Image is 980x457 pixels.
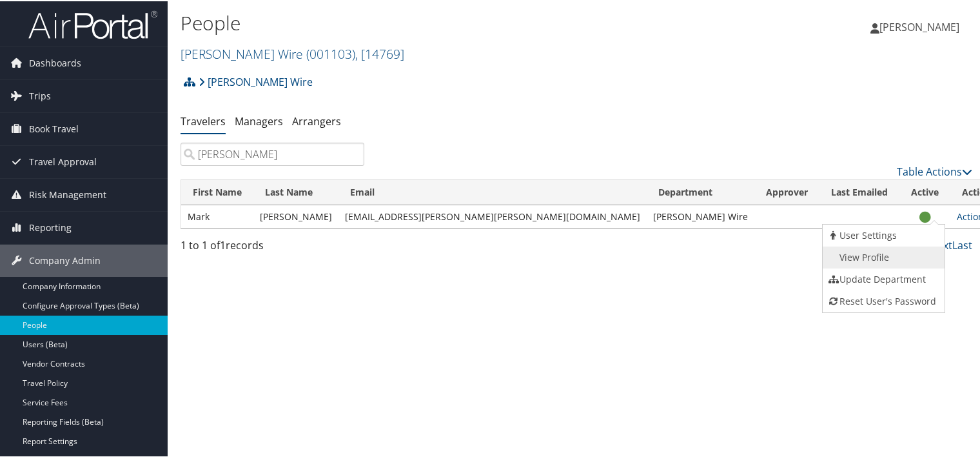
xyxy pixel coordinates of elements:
td: Mark [181,204,253,227]
th: Last Name: activate to sort column descending [253,179,338,204]
th: Department: activate to sort column ascending [647,179,754,204]
input: Search [181,141,364,165]
a: Table Actions [897,163,972,178]
span: Dashboards [29,46,81,78]
h1: People [181,8,709,36]
a: Travelers [181,113,226,127]
a: Managers [235,113,283,127]
span: Company Admin [29,243,101,276]
a: Last [952,237,972,251]
div: 1 to 1 of records [181,236,364,258]
span: ( 001103 ) [306,44,355,61]
span: Risk Management [29,178,106,210]
th: First Name: activate to sort column ascending [181,179,253,204]
td: [EMAIL_ADDRESS][PERSON_NAME][PERSON_NAME][DOMAIN_NAME] [338,204,647,227]
span: Reporting [29,210,72,243]
a: View User's Settings [823,223,941,245]
th: Active: activate to sort column ascending [899,179,950,204]
th: Last Emailed: activate to sort column ascending [819,179,899,204]
a: Reset User's Password [823,289,941,311]
a: Arrangers [292,113,341,127]
a: AirPortal Profile [823,245,941,267]
span: Travel Approval [29,145,97,177]
td: [PERSON_NAME] [253,204,338,227]
th: Email: activate to sort column ascending [338,179,647,204]
span: 1 [220,237,226,251]
a: [PERSON_NAME] [870,6,972,45]
span: [PERSON_NAME] [879,19,959,33]
span: Book Travel [29,112,79,144]
td: [PERSON_NAME] Wire [647,204,754,227]
span: , [ 14769 ] [355,44,404,61]
a: [PERSON_NAME] Wire [181,44,404,61]
span: Trips [29,79,51,111]
th: Approver [754,179,819,204]
a: Update Department For This Traveler [823,267,941,289]
a: [PERSON_NAME] Wire [199,68,313,94]
img: airportal-logo.png [28,8,157,39]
